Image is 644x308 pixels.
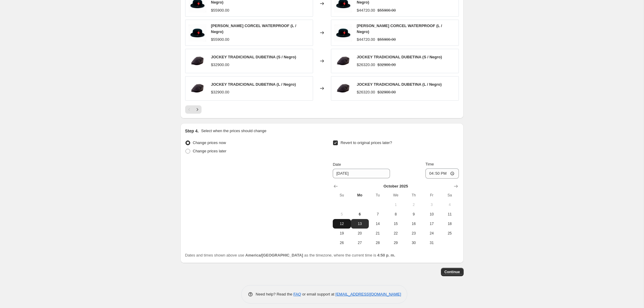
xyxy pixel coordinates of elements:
[387,190,405,200] th: Wednesday
[256,292,294,296] span: Need help? Read the
[377,89,396,95] strike: $32900.00
[387,200,405,209] button: Wednesday October 1 2025
[441,200,459,209] button: Saturday October 4 2025
[357,82,442,87] span: JOCKEY TRADICIONAL DUBETINA (L / Negro)
[405,190,422,200] th: Thursday
[357,89,375,95] div: $26320.00
[193,105,202,114] button: Next
[351,219,369,229] button: Monday October 13 2025
[405,219,422,229] button: Thursday October 16 2025
[371,240,384,245] span: 28
[333,162,341,167] span: Date
[371,212,384,217] span: 7
[405,229,422,238] button: Thursday October 23 2025
[369,238,387,248] button: Tuesday October 28 2025
[441,190,459,200] th: Saturday
[407,221,420,226] span: 16
[387,229,405,238] button: Wednesday October 22 2025
[443,231,456,236] span: 25
[333,190,351,200] th: Sunday
[335,240,348,245] span: 26
[445,270,460,274] span: Continue
[377,62,396,68] strike: $32900.00
[332,182,340,190] button: Show previous month, September 2025
[335,193,348,198] span: Su
[351,229,369,238] button: Monday October 20 2025
[211,37,229,43] div: $55900.00
[193,149,227,153] span: Change prices later
[185,105,202,114] nav: Pagination
[425,168,459,179] input: 12:00
[245,253,303,257] b: America/[GEOGRAPHIC_DATA]
[443,221,456,226] span: 18
[369,209,387,219] button: Tuesday October 7 2025
[425,240,438,245] span: 31
[405,200,422,209] button: Thursday October 2 2025
[353,212,366,217] span: 6
[377,7,396,13] strike: $55900.00
[353,231,366,236] span: 20
[335,231,348,236] span: 19
[211,55,296,59] span: JOCKEY TRADICIONAL DUBETINA (S / Negro)
[353,193,366,198] span: Mo
[425,212,438,217] span: 10
[389,193,402,198] span: We
[407,240,420,245] span: 30
[351,209,369,219] button: Today Monday October 6 2025
[334,24,352,42] img: Sombrero-tongo-pano-01_9c620353-7c40-4cd2-902b-1e8b6158a964_1_80x.jpg
[188,24,206,42] img: Sombrero-tongo-pano-01_9c620353-7c40-4cd2-902b-1e8b6158a964_1_80x.jpg
[389,221,402,226] span: 15
[334,79,352,97] img: IMG_0012_IMG_0972-Edit_80x.jpg
[387,238,405,248] button: Wednesday October 29 2025
[369,229,387,238] button: Tuesday October 21 2025
[371,221,384,226] span: 14
[389,212,402,217] span: 8
[211,62,229,68] div: $32900.00
[301,292,335,296] span: or email support at
[335,212,348,217] span: 5
[353,221,366,226] span: 13
[423,190,441,200] th: Friday
[357,62,375,68] div: $26320.00
[423,209,441,219] button: Friday October 10 2025
[425,231,438,236] span: 24
[185,128,199,134] h2: Step 4.
[443,202,456,207] span: 4
[369,190,387,200] th: Tuesday
[425,162,434,166] span: Time
[351,238,369,248] button: Monday October 27 2025
[441,219,459,229] button: Saturday October 18 2025
[333,238,351,248] button: Sunday October 26 2025
[405,209,422,219] button: Thursday October 9 2025
[188,52,206,70] img: IMG_0012_IMG_0972-Edit_80x.jpg
[293,292,301,296] a: FAQ
[353,240,366,245] span: 27
[441,268,464,276] button: Continue
[340,140,392,145] span: Revert to original prices later?
[407,193,420,198] span: Th
[389,202,402,207] span: 1
[333,229,351,238] button: Sunday October 19 2025
[193,140,226,145] span: Change prices now
[443,212,456,217] span: 11
[333,219,351,229] button: Sunday October 12 2025
[351,190,369,200] th: Monday
[423,229,441,238] button: Friday October 24 2025
[371,193,384,198] span: Tu
[405,238,422,248] button: Thursday October 30 2025
[211,82,296,87] span: JOCKEY TRADICIONAL DUBETINA (L / Negro)
[357,37,375,43] div: $44720.00
[441,209,459,219] button: Saturday October 11 2025
[211,24,296,34] span: [PERSON_NAME] CORCEL WATERPROOF (L / Negro)
[185,253,395,257] span: Dates and times shown above use as the timezone, where the current time is
[425,202,438,207] span: 3
[333,209,351,219] button: Sunday October 5 2025
[357,55,442,59] span: JOCKEY TRADICIONAL DUBETINA (S / Negro)
[377,253,395,257] b: 4:50 p. m.
[357,24,442,34] span: [PERSON_NAME] CORCEL WATERPROOF (L / Negro)
[425,193,438,198] span: Fr
[333,169,390,178] input: 10/6/2025
[387,209,405,219] button: Wednesday October 8 2025
[334,52,352,70] img: IMG_0012_IMG_0972-Edit_80x.jpg
[441,229,459,238] button: Saturday October 25 2025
